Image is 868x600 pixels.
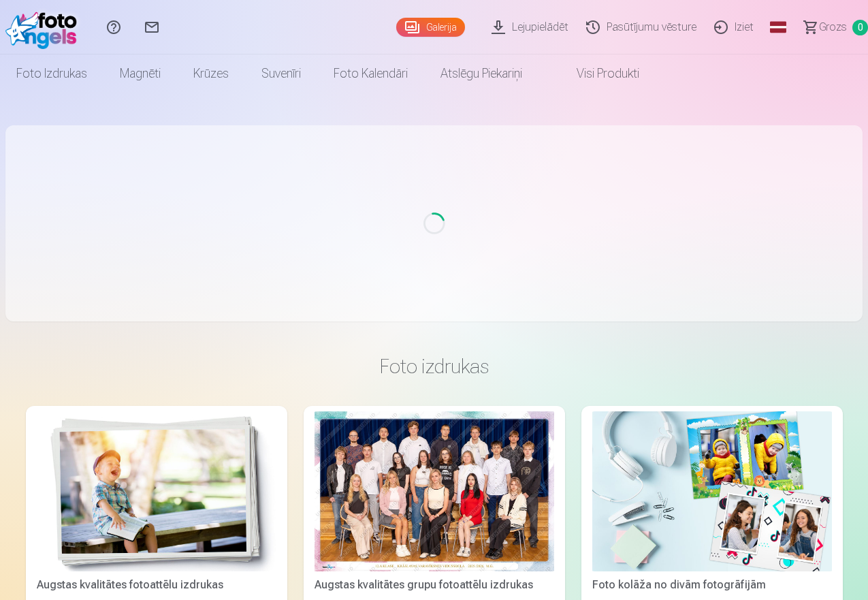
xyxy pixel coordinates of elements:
[852,20,868,35] span: 0
[37,354,832,379] h3: Foto izdrukas
[317,54,424,93] a: Foto kalendāri
[424,54,539,93] a: Atslēgu piekariņi
[5,5,84,49] img: /fa1
[819,19,847,35] span: Grozs
[245,54,317,93] a: Suvenīri
[587,577,837,593] div: Foto kolāža no divām fotogrāfijām
[177,54,245,93] a: Krūzes
[103,54,177,93] a: Magnēti
[31,577,282,593] div: Augstas kvalitātes fotoattēlu izdrukas
[592,411,832,571] img: Foto kolāža no divām fotogrāfijām
[37,411,276,571] img: Augstas kvalitātes fotoattēlu izdrukas
[309,577,560,593] div: Augstas kvalitātes grupu fotoattēlu izdrukas
[396,18,465,37] a: Galerija
[539,54,656,93] a: Visi produkti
